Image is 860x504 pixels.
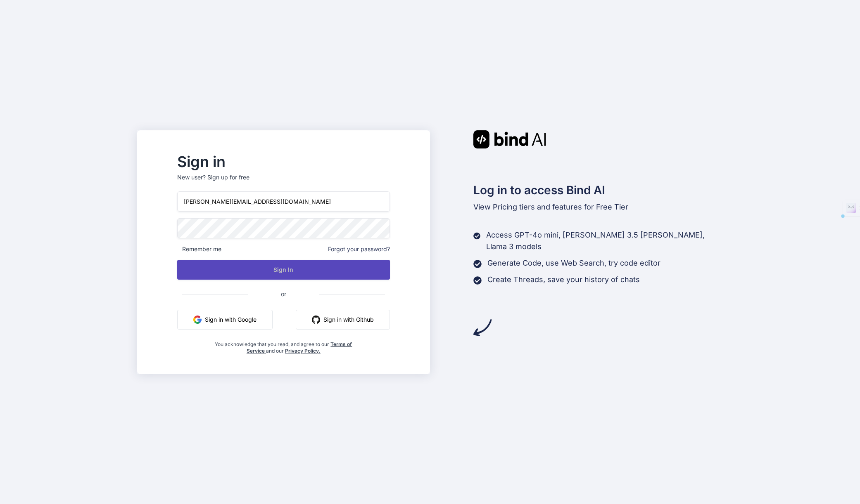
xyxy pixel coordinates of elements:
[93,49,136,54] div: Keywords by Traffic
[177,191,390,212] input: Login or Email
[213,336,355,354] div: You acknowledge that you read, and agree to our and our
[193,316,202,324] img: google
[177,245,221,253] span: Remember me
[296,310,390,330] button: Sign in with Github
[473,203,517,211] span: View Pricing
[247,341,352,354] a: Terms of Service
[248,284,319,304] span: or
[177,310,273,330] button: Sign in with Google
[24,48,31,54] img: tab_domain_overview_orange.svg
[473,201,723,213] p: tiers and features for Free Tier
[83,48,90,54] img: tab_keywords_by_traffic_grey.svg
[473,130,546,148] img: Bind AI logo
[328,245,390,253] span: Forgot your password?
[285,348,321,354] a: Privacy Policy.
[207,173,249,181] div: Sign up for free
[312,316,320,324] img: github
[177,260,390,280] button: Sign In
[487,274,640,285] p: Create Threads, save your history of chats
[21,21,91,28] div: Domain: [DOMAIN_NAME]
[23,13,40,20] div: v 4.0.25
[473,181,723,199] h2: Log in to access Bind AI
[177,155,390,168] h2: Sign in
[13,21,20,28] img: website_grey.svg
[473,318,492,337] img: arrow
[487,257,660,269] p: Generate Code, use Web Search, try code editor
[13,13,20,20] img: logo_orange.svg
[486,229,723,252] p: Access GPT-4o mini, [PERSON_NAME] 3.5 [PERSON_NAME], Llama 3 models
[33,49,74,54] div: Domain Overview
[177,173,390,191] p: New user?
